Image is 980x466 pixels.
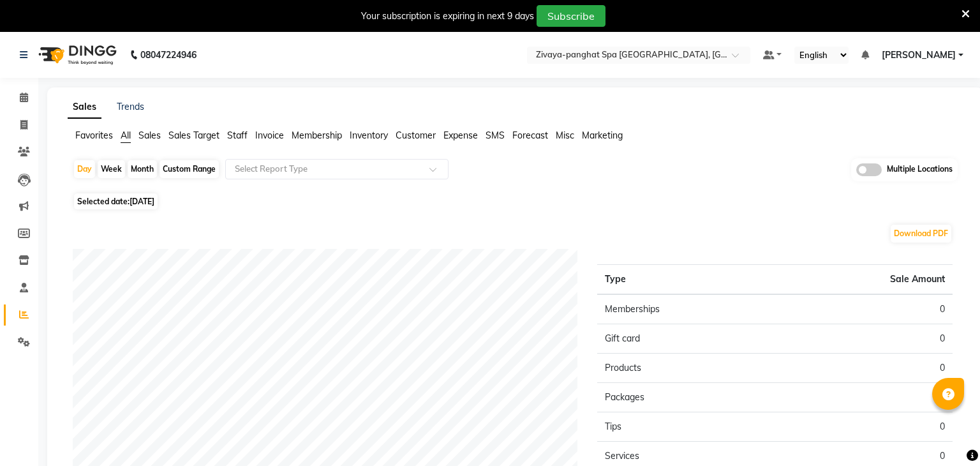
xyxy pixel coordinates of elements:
[775,294,953,324] td: 0
[140,37,197,73] b: 08047224946
[597,264,775,294] th: Type
[227,130,248,141] span: Staff
[168,130,219,141] span: Sales Target
[926,415,967,453] iframe: chat widget
[597,412,775,441] td: Tips
[775,353,953,382] td: 0
[121,130,131,141] span: All
[138,130,161,141] span: Sales
[556,130,574,141] span: Misc
[98,160,125,178] div: Week
[117,101,144,112] a: Trends
[74,193,158,209] span: Selected date:
[597,294,775,324] td: Memberships
[68,96,101,119] a: Sales
[775,324,953,353] td: 0
[597,382,775,412] td: Packages
[486,130,505,141] span: SMS
[443,130,478,141] span: Expense
[160,160,219,178] div: Custom Range
[512,130,548,141] span: Forecast
[582,130,623,141] span: Marketing
[350,130,388,141] span: Inventory
[775,264,953,294] th: Sale Amount
[597,353,775,382] td: Products
[775,382,953,412] td: 0
[396,130,436,141] span: Customer
[130,197,154,206] span: [DATE]
[74,160,95,178] div: Day
[75,130,113,141] span: Favorites
[597,324,775,353] td: Gift card
[361,10,534,23] div: Your subscription is expiring in next 9 days
[255,130,284,141] span: Invoice
[33,37,120,73] img: logo
[891,225,951,243] button: Download PDF
[128,160,157,178] div: Month
[887,163,953,176] span: Multiple Locations
[537,5,605,27] button: Subscribe
[775,412,953,441] td: 0
[292,130,342,141] span: Membership
[882,49,956,62] span: [PERSON_NAME]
